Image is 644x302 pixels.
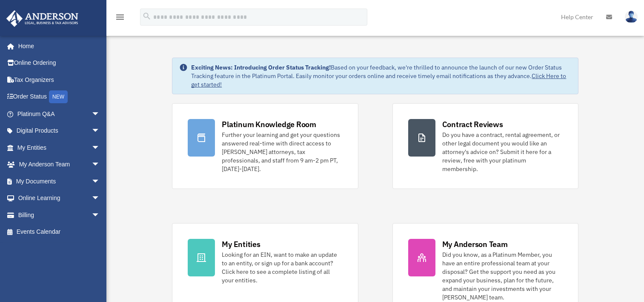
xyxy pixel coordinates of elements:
[6,122,113,139] a: Digital Productsarrow_drop_down
[115,12,125,22] i: menu
[92,139,109,157] span: arrow_drop_down
[6,206,113,224] a: Billingarrow_drop_down
[92,156,109,174] span: arrow_drop_down
[6,55,113,72] a: Online Ordering
[6,139,113,156] a: My Entitiesarrow_drop_down
[142,12,152,21] i: search
[191,64,331,71] strong: Exciting News: Introducing Order Status Tracking!
[6,71,113,88] a: Tax Organizers
[191,72,566,88] a: Click Here to get started!
[92,206,109,224] span: arrow_drop_down
[191,63,571,89] div: Based on your feedback, we're thrilled to announce the launch of our new Order Status Tracking fe...
[392,103,578,189] a: Contract Reviews Do you have a contract, rental agreement, or other legal document you would like...
[6,105,113,122] a: Platinum Q&Aarrow_drop_down
[92,190,109,207] span: arrow_drop_down
[442,119,503,130] div: Contract Reviews
[92,105,109,123] span: arrow_drop_down
[92,173,109,190] span: arrow_drop_down
[6,224,113,241] a: Events Calendar
[6,88,113,106] a: Order StatusNEW
[222,119,316,130] div: Platinum Knowledge Room
[222,250,342,285] div: Looking for an EIN, want to make an update to an entity, or sign up for a bank account? Click her...
[6,156,113,173] a: My Anderson Teamarrow_drop_down
[6,190,113,207] a: Online Learningarrow_drop_down
[6,38,109,55] a: Home
[4,10,81,27] img: Anderson Advisors Platinum Portal
[442,239,508,250] div: My Anderson Team
[442,250,563,302] div: Did you know, as a Platinum Member, you have an entire professional team at your disposal? Get th...
[222,131,342,173] div: Further your learning and get your questions answered real-time with direct access to [PERSON_NAM...
[222,239,260,250] div: My Entities
[115,15,125,22] a: menu
[172,103,358,189] a: Platinum Knowledge Room Further your learning and get your questions answered real-time with dire...
[625,11,638,23] img: User Pic
[442,131,563,173] div: Do you have a contract, rental agreement, or other legal document you would like an attorney's ad...
[92,122,109,140] span: arrow_drop_down
[49,90,68,103] div: NEW
[6,173,113,190] a: My Documentsarrow_drop_down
